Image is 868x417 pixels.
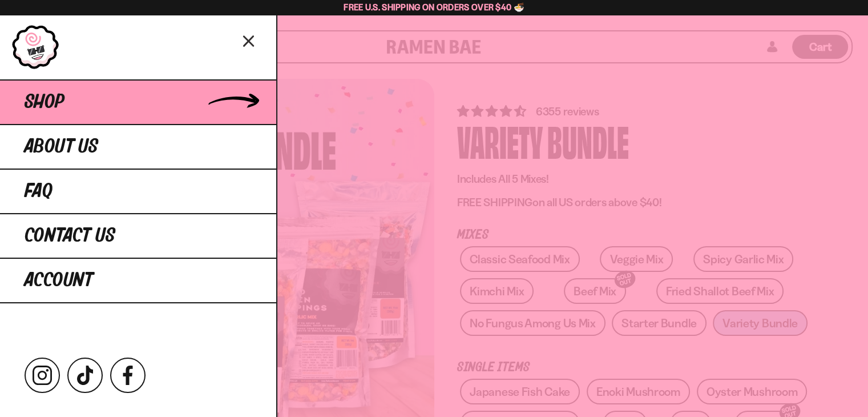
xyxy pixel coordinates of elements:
span: Contact Us [25,226,115,246]
span: Account [25,270,93,291]
span: About Us [25,137,98,157]
button: Close menu [239,30,259,50]
span: FAQ [25,181,53,202]
span: Shop [25,92,64,113]
span: Free U.S. Shipping on Orders over $40 🍜 [344,2,524,13]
